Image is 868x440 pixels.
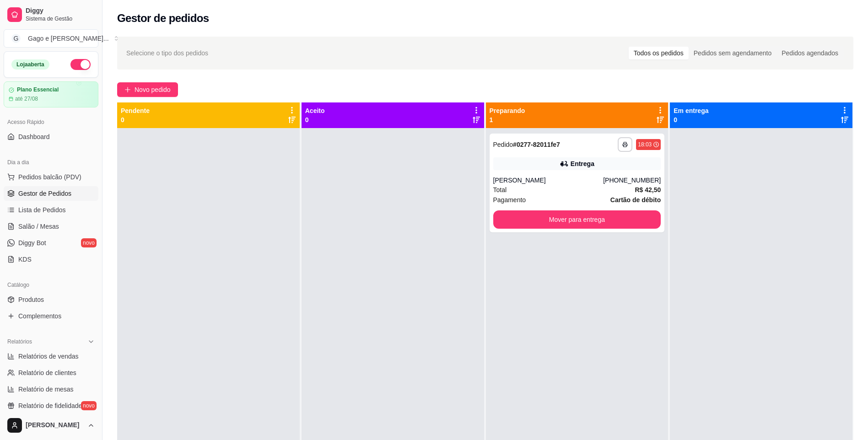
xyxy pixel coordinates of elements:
[4,349,98,364] a: Relatórios de vendas
[490,115,525,124] p: 1
[7,338,32,345] span: Relatórios
[629,47,689,59] div: Todos os pedidos
[121,106,150,115] p: Pendente
[610,196,661,204] strong: Cartão de débito
[11,34,21,43] span: G
[4,382,98,397] a: Relatório de mesas
[490,106,525,115] p: Preparando
[117,11,209,26] h2: Gestor de pedidos
[493,195,526,205] span: Pagamento
[18,132,50,141] span: Dashboard
[4,236,98,250] a: Diggy Botnovo
[4,219,98,234] a: Salão / Mesas
[4,155,98,170] div: Dia a dia
[4,170,98,184] button: Pedidos balcão (PDV)
[603,176,661,185] div: [PHONE_NUMBER]
[17,86,59,93] article: Plano Essencial
[689,47,776,59] div: Pedidos sem agendamento
[18,255,32,264] span: KDS
[493,210,661,229] button: Mover para entrega
[4,4,98,26] a: DiggySistema de Gestão
[117,82,178,97] button: Novo pedido
[776,47,843,59] div: Pedidos agendados
[18,295,44,304] span: Produtos
[635,186,661,193] strong: R$ 42,50
[4,309,98,323] a: Complementos
[4,252,98,267] a: KDS
[4,186,98,201] a: Gestor de Pedidos
[4,398,98,413] a: Relatório de fidelidadenovo
[674,106,708,115] p: Em entrega
[4,365,98,380] a: Relatório de clientes
[4,292,98,307] a: Produtos
[70,59,91,70] button: Alterar Status
[305,106,325,115] p: Aceito
[4,129,98,144] a: Dashboard
[18,311,61,321] span: Complementos
[18,205,66,215] span: Lista de Pedidos
[18,385,74,394] span: Relatório de mesas
[674,115,708,124] p: 0
[18,189,71,198] span: Gestor de Pedidos
[18,401,82,410] span: Relatório de fidelidade
[26,421,84,429] span: [PERSON_NAME]
[126,48,208,58] span: Selecione o tipo dos pedidos
[18,172,81,182] span: Pedidos balcão (PDV)
[124,86,131,93] span: plus
[4,414,98,436] button: [PERSON_NAME]
[4,203,98,217] a: Lista de Pedidos
[18,222,59,231] span: Salão / Mesas
[18,368,76,377] span: Relatório de clientes
[4,29,98,48] button: Select a team
[26,7,95,15] span: Diggy
[28,34,109,43] div: Gago e [PERSON_NAME] ...
[4,81,98,107] a: Plano Essencialaté 27/08
[513,141,560,148] strong: # 0277-82011fe7
[493,185,507,195] span: Total
[18,352,79,361] span: Relatórios de vendas
[571,159,594,168] div: Entrega
[135,85,171,95] span: Novo pedido
[15,95,38,102] article: até 27/08
[18,238,46,247] span: Diggy Bot
[305,115,325,124] p: 0
[638,141,652,148] div: 18:03
[4,278,98,292] div: Catálogo
[11,59,49,70] div: Loja aberta
[121,115,150,124] p: 0
[4,115,98,129] div: Acesso Rápido
[493,176,604,185] div: [PERSON_NAME]
[26,15,95,22] span: Sistema de Gestão
[493,141,513,148] span: Pedido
